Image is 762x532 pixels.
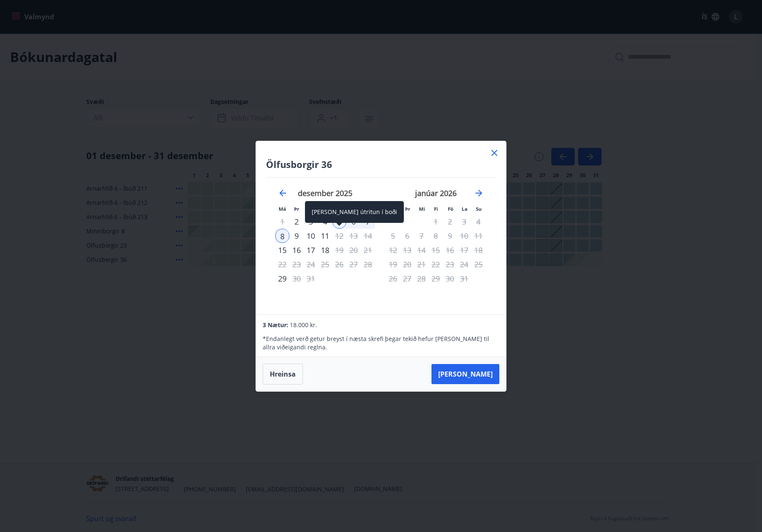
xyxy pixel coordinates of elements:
[429,229,443,243] td: Not available. fimmtudagur, 8. janúar 2026
[429,243,443,257] td: Not available. fimmtudagur, 15. janúar 2026
[471,257,486,271] td: Not available. sunnudagur, 25. janúar 2026
[289,271,304,286] td: Choose þriðjudagur, 30. desember 2025 as your check-in date. It’s available.
[448,206,453,212] small: Fö
[304,229,318,243] td: Choose miðvikudagur, 10. desember 2025 as your check-in date. It’s available.
[289,229,304,243] td: Choose þriðjudagur, 9. desember 2025 as your check-in date. It’s available.
[471,214,486,229] td: Not available. sunnudagur, 4. janúar 2026
[332,243,346,257] td: Choose föstudagur, 19. desember 2025 as your check-in date. It’s available.
[318,229,332,243] td: Choose fimmtudagur, 11. desember 2025 as your check-in date. It’s available.
[400,243,414,257] td: Not available. þriðjudagur, 13. janúar 2026
[457,243,471,257] td: Not available. laugardagur, 17. janúar 2026
[457,214,471,229] td: Not available. laugardagur, 3. janúar 2026
[400,271,414,286] td: Not available. þriðjudagur, 27. janúar 2026
[414,257,429,271] td: Not available. miðvikudagur, 21. janúar 2026
[431,364,499,384] button: [PERSON_NAME]
[332,229,346,243] td: Choose föstudagur, 12. desember 2025 as your check-in date. It’s available.
[405,206,410,212] small: Þr
[304,243,318,257] td: Choose miðvikudagur, 17. desember 2025 as your check-in date. It’s available.
[305,201,404,223] div: [PERSON_NAME] útritun í boði
[474,188,484,198] div: Move forward to switch to the next month.
[471,229,486,243] td: Not available. sunnudagur, 11. janúar 2026
[289,257,304,271] td: Not available. þriðjudagur, 23. desember 2025
[434,206,438,212] small: Fi
[361,243,375,257] td: Not available. sunnudagur, 21. desember 2025
[275,229,289,243] td: Selected as end date. mánudagur, 8. desember 2025
[266,158,496,170] h4: Ölfusborgir 36
[275,243,289,257] td: Choose mánudagur, 15. desember 2025 as your check-in date. It’s available.
[419,206,425,212] small: Mi
[263,321,288,329] span: 3 Nætur:
[304,257,318,271] td: Not available. miðvikudagur, 24. desember 2025
[304,214,318,229] div: 3
[332,257,346,271] td: Not available. föstudagur, 26. desember 2025
[275,271,289,286] div: Aðeins innritun í boði
[386,257,400,271] td: Not available. mánudagur, 19. janúar 2026
[263,335,499,351] p: * Endanlegt verð getur breyst í næsta skrefi þegar tekið hefur [PERSON_NAME] til allra viðeigandi...
[443,243,457,257] td: Not available. föstudagur, 16. janúar 2026
[289,271,304,286] div: Aðeins útritun í boði
[443,229,457,243] td: Not available. föstudagur, 9. janúar 2026
[429,214,443,229] td: Not available. fimmtudagur, 1. janúar 2026
[414,271,429,286] td: Not available. miðvikudagur, 28. janúar 2026
[400,257,414,271] td: Not available. þriðjudagur, 20. janúar 2026
[346,229,361,243] td: Not available. laugardagur, 13. desember 2025
[304,229,318,243] div: 10
[289,214,304,229] td: Choose þriðjudagur, 2. desember 2025 as your check-in date. It’s available.
[318,229,332,243] div: 11
[290,321,317,329] span: 18.000 kr.
[386,243,400,257] td: Not available. mánudagur, 12. janúar 2026
[278,188,288,198] div: Move backward to switch to the previous month.
[279,206,286,212] small: Má
[289,229,304,243] div: 9
[289,243,304,257] div: 16
[414,229,429,243] td: Not available. miðvikudagur, 7. janúar 2026
[386,271,400,286] td: Not available. mánudagur, 26. janúar 2026
[457,257,471,271] td: Not available. laugardagur, 24. janúar 2026
[386,229,400,243] td: Not available. mánudagur, 5. janúar 2026
[298,188,352,198] strong: desember 2025
[275,243,289,257] div: Aðeins innritun í boði
[304,243,318,257] div: 17
[429,257,443,271] td: Not available. fimmtudagur, 22. janúar 2026
[275,257,289,271] td: Not available. mánudagur, 22. desember 2025
[443,257,457,271] td: Not available. föstudagur, 23. janúar 2026
[400,229,414,243] td: Not available. þriðjudagur, 6. janúar 2026
[415,188,457,198] strong: janúar 2026
[289,243,304,257] td: Choose þriðjudagur, 16. desember 2025 as your check-in date. It’s available.
[294,206,299,212] small: Þr
[263,364,303,385] button: Hreinsa
[457,271,471,286] td: Not available. laugardagur, 31. janúar 2026
[471,243,486,257] td: Not available. sunnudagur, 18. janúar 2026
[289,214,304,229] div: Aðeins innritun í boði
[414,243,429,257] td: Not available. miðvikudagur, 14. janúar 2026
[443,271,457,286] td: Not available. föstudagur, 30. janúar 2026
[476,206,482,212] small: Su
[304,271,318,286] td: Not available. miðvikudagur, 31. desember 2025
[443,214,457,229] td: Not available. föstudagur, 2. janúar 2026
[361,257,375,271] td: Not available. sunnudagur, 28. desember 2025
[457,229,471,243] td: Not available. laugardagur, 10. janúar 2026
[429,271,443,286] td: Not available. fimmtudagur, 29. janúar 2026
[304,214,318,229] td: Choose miðvikudagur, 3. desember 2025 as your check-in date. It’s available.
[462,206,468,212] small: La
[318,243,332,257] td: Choose fimmtudagur, 18. desember 2025 as your check-in date. It’s available.
[275,271,289,286] td: Choose mánudagur, 29. desember 2025 as your check-in date. It’s available.
[318,257,332,271] td: Not available. fimmtudagur, 25. desember 2025
[318,243,332,257] div: 18
[275,214,289,229] td: Not available. mánudagur, 1. desember 2025
[332,243,346,257] div: Aðeins útritun í boði
[346,257,361,271] td: Not available. laugardagur, 27. desember 2025
[266,178,496,304] div: Calendar
[346,243,361,257] td: Not available. laugardagur, 20. desember 2025
[332,229,346,243] div: Aðeins útritun í boði
[275,229,289,243] div: 8
[361,229,375,243] td: Not available. sunnudagur, 14. desember 2025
